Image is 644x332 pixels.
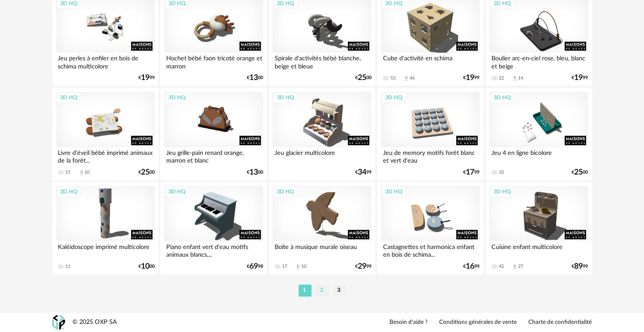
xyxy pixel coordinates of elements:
div: 3D HQ [57,92,81,103]
div: Jeu 4 en ligne bicolore [489,147,588,164]
a: Conditions générales de vente [440,319,517,326]
div: Jeu grille-pain renard orange, marron et blanc [164,147,263,164]
div: 3D HQ [490,186,515,197]
div: 17 [282,264,287,270]
div: Cube d'activité en schima [381,53,479,70]
div: € 99 [464,264,480,270]
div: 15 [66,169,71,175]
a: 3D HQ Piano enfant vert d'eau motifs animaux blancs,... €6998 [160,182,267,274]
span: 25 [575,169,583,175]
a: 3D HQ Cuisine enfant multicolore 42 Download icon 27 €8999 [485,182,592,274]
img: OXP [52,315,65,330]
div: Piano enfant vert d'eau motifs animaux blancs,... [164,241,263,258]
li: 1 [299,285,312,296]
span: 16 [466,264,475,270]
span: 19 [575,75,583,81]
span: 69 [249,264,258,270]
div: € 99 [355,169,371,175]
div: 46 [410,75,415,81]
div: 10 [499,169,504,175]
div: Jeu perles à enfiler en bois de schima multicolore [56,53,155,70]
div: Jeu glacier multicolore [273,147,371,164]
div: 3D HQ [165,186,189,197]
span: Download icon [295,264,301,270]
div: 10 [301,264,306,270]
a: 3D HQ Livre d'éveil bébé imprimé animaux de la forêt... 15 Download icon 10 €2500 [52,88,159,180]
li: 2 [316,285,329,296]
div: Boîte à musique murale oiseau [273,241,371,258]
div: € 00 [138,264,155,270]
div: € 00 [247,169,263,175]
div: 3D HQ [57,186,81,197]
a: 3D HQ Boîte à musique murale oiseau 17 Download icon 10 €2999 [269,182,375,274]
div: 3D HQ [273,186,298,197]
div: Kaléidoscope imprimé multicolore [56,241,155,258]
div: 3D HQ [381,92,406,103]
a: 3D HQ Jeu 4 en ligne bicolore 10 €2500 [485,88,592,180]
div: 22 [499,75,504,81]
div: 10 [85,169,90,175]
span: 25 [141,169,150,175]
span: 19 [141,75,150,81]
div: € 99 [464,169,480,175]
a: Charte de confidentialité [529,319,592,326]
a: 3D HQ Jeu de memory motifs forêt blanc et vert d'eau €1799 [377,88,483,180]
a: Besoin d'aide ? [390,319,428,326]
a: 3D HQ Kaléidoscope imprimé multicolore 11 €1000 [52,182,159,274]
span: 34 [358,169,366,175]
div: Livre d'éveil bébé imprimé animaux de la forêt... [56,147,155,164]
div: Boulier arc-en-ciel rose, bleu, blanc et beige [489,53,588,70]
span: Download icon [512,264,518,270]
div: Hochet bébé faon tricoté orange et marron [164,53,263,70]
div: € 99 [464,75,480,81]
div: 3D HQ [165,92,189,103]
div: 11 [66,264,71,270]
div: € 00 [572,169,588,175]
span: 17 [466,169,475,175]
div: 42 [499,264,504,270]
div: 53 [390,75,395,81]
div: € 00 [138,169,155,175]
div: 3D HQ [381,186,406,197]
div: Spirale d'activités bébé blanche, beige et bleue [273,53,371,70]
div: 27 [518,264,523,270]
span: 29 [358,264,366,270]
div: € 99 [572,264,588,270]
div: Cuisine enfant multicolore [489,241,588,258]
span: 89 [575,264,583,270]
div: € 00 [355,75,371,81]
div: € 00 [247,75,263,81]
div: € 99 [355,264,371,270]
div: 14 [518,75,523,81]
div: © 2025 OXP SA [73,318,117,326]
a: 3D HQ Castagnettes et harmonica enfant en bois de schima... €1699 [377,182,483,274]
div: € 99 [138,75,155,81]
span: 19 [466,75,475,81]
span: Download icon [403,75,410,81]
li: 3 [333,285,346,296]
div: Jeu de memory motifs forêt blanc et vert d'eau [381,147,479,164]
div: Castagnettes et harmonica enfant en bois de schima... [381,241,479,258]
span: 25 [358,75,366,81]
div: € 98 [247,264,263,270]
div: € 99 [572,75,588,81]
span: Download icon [78,169,85,176]
a: 3D HQ Jeu grille-pain renard orange, marron et blanc €1300 [160,88,267,180]
span: 13 [249,169,258,175]
span: Download icon [512,75,518,81]
a: 3D HQ Jeu glacier multicolore €3499 [269,88,375,180]
div: 3D HQ [490,92,515,103]
span: 13 [249,75,258,81]
span: 10 [141,264,150,270]
div: 3D HQ [273,92,298,103]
